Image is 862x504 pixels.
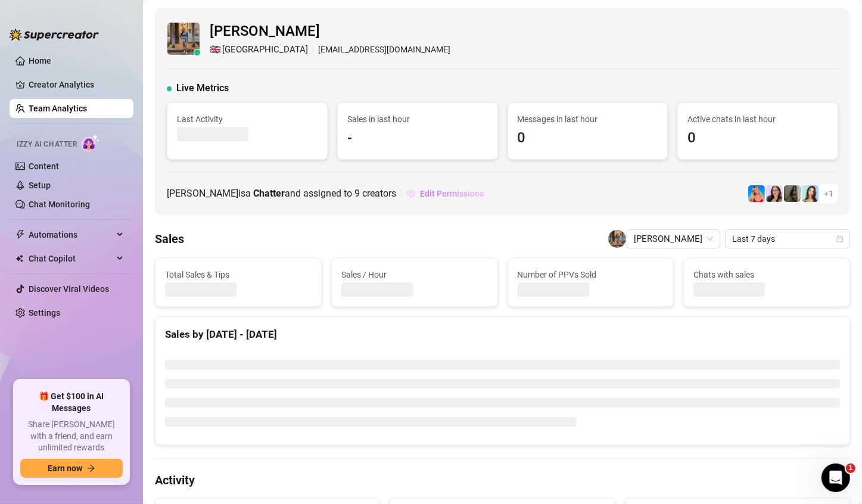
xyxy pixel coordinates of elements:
[347,113,488,126] span: Sales in last hour
[518,127,658,150] span: 0
[634,230,713,248] span: Marjorie Berces
[608,230,626,248] img: Marjorie Berces
[29,225,113,244] span: Automations
[210,43,221,57] span: 🇬🇧
[253,188,285,199] b: Chatter
[687,127,828,150] span: 0
[29,104,87,113] a: Team Analytics
[824,187,833,200] span: + 1
[82,134,100,151] img: AI Chatter
[87,464,95,472] span: arrow-right
[29,75,124,94] a: Creator Analytics
[167,186,396,201] span: [PERSON_NAME] is a and assigned to creators
[155,231,184,247] h4: Sales
[29,181,51,190] a: Setup
[420,189,484,198] span: Edit Permissions
[687,113,828,126] span: Active chats in last hour
[732,230,843,248] span: Last 7 days
[354,188,360,199] span: 9
[347,127,488,150] span: -
[10,29,99,41] img: logo-BBDzfeDw.svg
[177,113,318,126] span: Last Activity
[20,459,123,478] button: Earn nowarrow-right
[748,185,765,202] img: Ashley
[802,185,819,202] img: Amelia
[167,23,200,55] img: Marjorie Berces
[15,230,25,239] span: thunderbolt
[155,472,850,489] h4: Activity
[29,308,60,318] a: Settings
[846,463,855,473] span: 1
[210,20,450,43] span: [PERSON_NAME]
[29,249,113,268] span: Chat Copilot
[17,139,77,150] span: Izzy AI Chatter
[784,185,801,202] img: Brandy
[29,56,51,66] a: Home
[20,419,123,454] span: Share [PERSON_NAME] with a friend, and earn unlimited rewards
[518,113,658,126] span: Messages in last hour
[518,268,664,281] span: Number of PPVs Sold
[693,268,840,281] span: Chats with sales
[406,184,484,203] button: Edit Permissions
[222,43,308,57] span: [GEOGRAPHIC_DATA]
[48,463,82,473] span: Earn now
[165,326,840,343] div: Sales by [DATE] - [DATE]
[20,391,123,414] span: 🎁 Get $100 in AI Messages
[29,161,59,171] a: Content
[176,81,229,95] span: Live Metrics
[29,200,90,209] a: Chat Monitoring
[407,189,415,198] span: setting
[29,284,109,294] a: Discover Viral Videos
[15,254,23,263] img: Chat Copilot
[165,268,312,281] span: Total Sales & Tips
[821,463,850,492] iframe: Intercom live chat
[836,235,844,242] span: calendar
[341,268,488,281] span: Sales / Hour
[210,43,450,57] div: [EMAIL_ADDRESS][DOMAIN_NAME]
[766,185,783,202] img: Sami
